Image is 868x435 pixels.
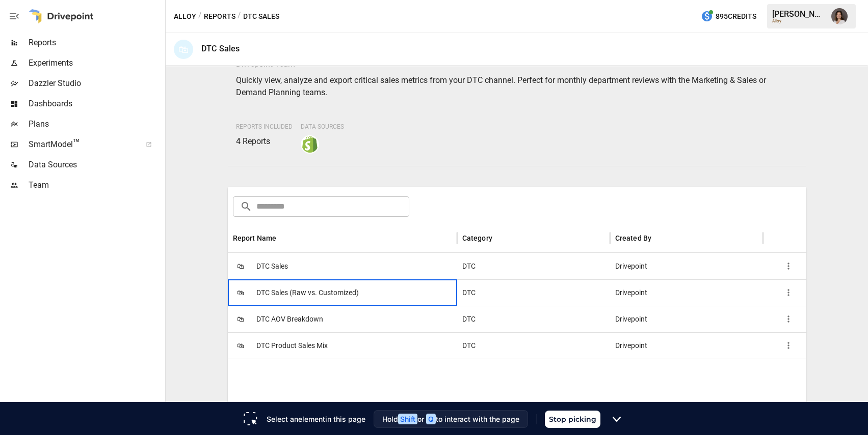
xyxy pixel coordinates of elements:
span: 895 Credits [716,10,756,23]
img: Franziska Ibscher [831,8,848,24]
span: Reports Included [236,123,293,130]
button: Alloy [174,10,196,23]
span: Data Sources [301,123,344,130]
button: Sort [652,231,667,245]
span: DTC Product Sales Mix [256,333,328,359]
div: Created By [615,234,652,242]
div: Drivepoint [610,332,763,359]
div: DTC [457,306,610,332]
button: Sort [277,231,292,245]
img: shopify [302,136,318,153]
div: / [238,10,241,23]
span: SmartModel [29,138,135,151]
div: Drivepoint [610,279,763,306]
div: Report Name [233,234,277,242]
div: Drivepoint [610,253,763,279]
span: 🛍 [233,338,248,353]
button: 895Credits [697,7,760,26]
span: Reports [29,37,163,49]
span: DTC AOV Breakdown [256,306,323,332]
span: 🛍 [233,311,248,327]
span: Experiments [29,57,163,69]
div: Alloy [772,19,825,23]
div: DTC [457,332,610,359]
div: Drivepoint [610,306,763,332]
span: Data Sources [29,159,163,171]
span: ™ [73,137,80,150]
div: DTC [457,279,610,306]
span: Team [29,179,163,191]
span: 🛍 [233,258,248,274]
div: 🛍 [174,40,193,59]
button: Franziska Ibscher [825,2,854,31]
p: Quickly view, analyze and export critical sales metrics from your DTC channel. Perfect for monthl... [236,74,798,99]
p: 4 Reports [236,135,293,148]
span: DTC Sales (Raw vs. Customized) [256,280,359,306]
div: DTC Sales [201,44,240,53]
div: [PERSON_NAME] [772,9,825,19]
button: Reports [204,10,235,23]
span: DTC Sales [256,253,288,279]
span: Dashboards [29,98,163,110]
div: Category [462,234,492,242]
span: Plans [29,118,163,130]
div: DTC [457,253,610,279]
button: Sort [493,231,508,245]
div: / [198,10,202,23]
span: 🛍 [233,285,248,300]
span: Dazzler Studio [29,77,163,90]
